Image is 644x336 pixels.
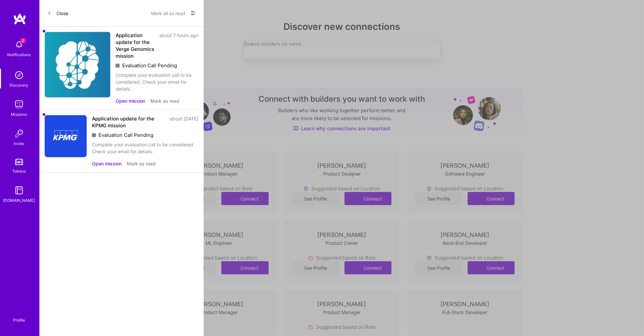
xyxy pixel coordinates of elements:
div: Invite [14,140,24,147]
img: discovery [12,69,26,82]
button: Open mission [92,160,122,167]
img: logo [13,13,26,25]
img: Company Logo [45,32,110,97]
img: guide book [12,184,26,197]
span: 2 [20,38,26,43]
div: [DOMAIN_NAME] [3,197,35,204]
img: tokens [15,159,23,165]
button: Close [47,8,68,18]
div: Evaluation Call Pending [116,62,198,69]
button: Mark all as read [151,8,185,18]
button: Mark as read [127,160,156,167]
div: Tokens [12,168,26,175]
div: Complete your evaluation call to be considered. Check your email for details. [92,141,198,155]
div: Complete your evaluation call to be considered. Check your email for details. [116,72,198,92]
div: about [DATE] [170,115,198,129]
button: Mark as read [150,97,179,104]
img: Company Logo [45,115,87,157]
img: bell [12,38,26,51]
div: Notifications [8,51,31,58]
div: Application update for the KPMG mission [92,115,166,129]
div: Missions [11,111,27,118]
div: Evaluation Call Pending [92,132,198,138]
button: Open mission [116,97,145,104]
div: Profile [13,317,25,323]
div: Discovery [10,82,29,89]
div: Application update for the Verge Genomics mission [116,32,155,59]
img: Invite [12,127,26,140]
div: about 7 hours ago [159,32,198,59]
img: teamwork [12,98,26,111]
